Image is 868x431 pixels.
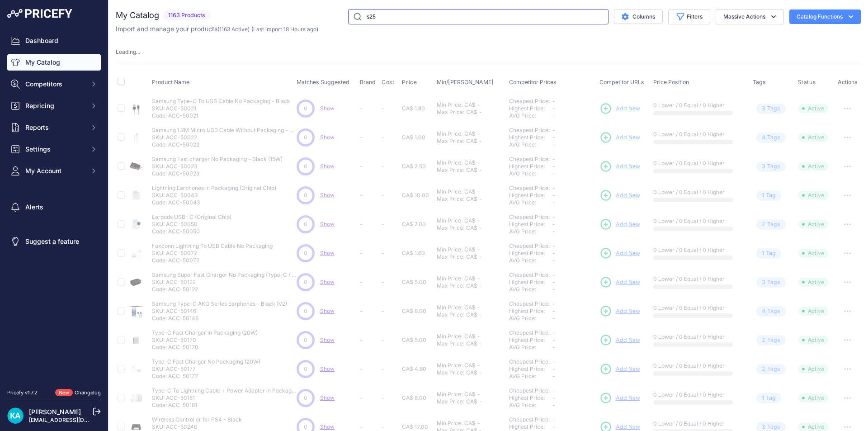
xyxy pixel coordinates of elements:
[320,192,335,199] a: Show
[320,134,335,141] a: Show
[653,131,743,138] p: 0 Lower / 0 Equal / 0 Higher
[25,166,85,175] span: My Account
[152,127,297,134] p: Samsung 1.2M Micro USB Cable Without Packaging - White
[7,33,101,49] a: Dashboard
[616,162,640,171] span: Add New
[25,101,85,110] span: Repricing
[477,109,482,116] div: -
[552,300,555,307] span: -
[838,79,858,85] span: Actions
[762,278,765,287] span: 3
[320,221,335,227] span: Show
[25,145,85,154] span: Settings
[509,416,550,423] a: Cheapest Price:
[75,389,101,396] a: Changelog
[777,162,780,171] span: s
[152,192,276,199] p: SKU: ACC-50043
[599,79,644,85] span: Competitor URLs
[360,221,378,228] p: -
[552,271,555,278] span: -
[320,163,335,170] span: Show
[716,9,784,24] button: Massive Actions
[402,79,417,86] span: Price
[477,224,482,232] div: -
[653,304,743,312] p: 0 Lower / 0 Equal / 0 Higher
[599,363,640,375] a: Add New
[320,394,335,401] a: Show
[304,133,307,142] span: 0
[762,249,764,258] span: 1
[152,279,297,286] p: SKU: ACC-50122
[599,392,640,404] a: Add New
[477,137,482,145] div: -
[653,246,743,254] p: 0 Lower / 0 Equal / 0 Higher
[798,249,829,258] span: Active
[297,79,349,85] span: Matches Suggested
[616,336,640,345] span: Add New
[402,105,425,112] span: CA$ 1.80
[348,9,609,24] input: Search
[756,190,781,201] span: Tag
[756,104,786,114] span: Tag
[437,159,462,166] div: Min Price:
[762,162,765,171] span: 3
[320,279,335,285] a: Show
[599,102,640,115] a: Add New
[798,278,829,287] span: Active
[509,271,550,278] a: Cheapest Price:
[152,315,287,322] p: Code: ACC-50146
[509,98,550,104] a: Cheapest Price:
[476,217,480,224] div: -
[616,278,640,287] span: Add New
[466,137,477,145] div: CA$
[152,170,283,177] p: Code: ACC-50023
[509,286,552,293] div: AVG Price:
[437,311,464,318] div: Max Price:
[616,104,640,113] span: Add New
[152,199,276,206] p: Code: ACC-50043
[616,133,640,142] span: Add New
[476,304,480,311] div: -
[152,308,287,315] p: SKU: ACC-50146
[509,79,557,85] span: Competitor Prices
[509,315,552,322] div: AVG Price:
[552,286,555,293] span: -
[152,79,189,85] span: Product Name
[304,162,307,171] span: 0
[509,170,552,177] div: AVG Price:
[756,335,786,346] span: Tag
[762,220,765,229] span: 2
[25,123,85,132] span: Reports
[777,336,780,345] span: s
[152,156,283,163] p: Samsung Fast charger No Packaging - Black (15W)
[152,329,258,336] p: Type-C Fast Charger in Packaging (20W)
[152,221,231,228] p: SKU: ACC-50050
[509,134,552,141] div: Highest Price:
[762,336,765,345] span: 2
[552,98,555,104] span: -
[360,79,376,85] span: Brand
[464,246,476,253] div: CA$
[382,250,384,256] span: -
[320,105,335,112] a: Show
[464,130,476,137] div: CA$
[599,160,640,173] a: Add New
[798,220,829,229] span: Active
[509,300,550,307] a: Cheapest Price:
[466,224,477,232] div: CA$
[437,101,462,109] div: Min Price:
[552,199,555,206] span: -
[552,170,555,177] span: -
[382,163,384,170] span: -
[509,141,552,148] div: AVG Price:
[616,191,640,200] span: Add New
[798,162,829,171] span: Active
[152,300,287,308] p: Samsung Type-C AKG Series Earphones - Black (V2)
[304,249,307,257] span: 0
[756,133,786,143] span: Tag
[653,275,743,283] p: 0 Lower / 0 Equal / 0 Higher
[360,163,378,170] p: -
[7,9,72,18] img: Pricefy Logo
[360,279,378,286] p: -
